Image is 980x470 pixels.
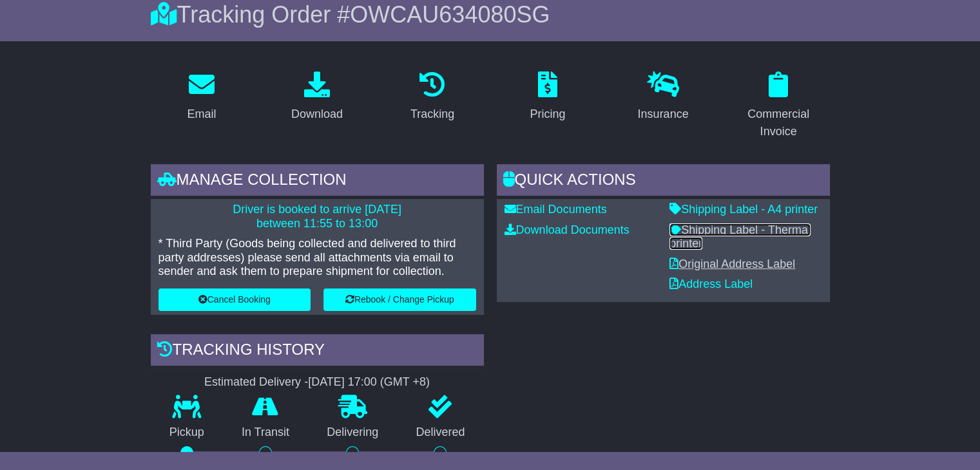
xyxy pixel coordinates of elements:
[187,106,216,123] div: Email
[159,288,311,311] button: Cancel Booking
[727,67,830,145] a: Commercial Invoice
[669,203,818,216] a: Shipping Label - A4 printer
[283,67,351,127] a: Download
[629,67,697,127] a: Insurance
[397,426,483,440] p: Delivered
[521,67,573,127] a: Pricing
[323,288,476,311] button: Rebook / Change Pickup
[504,223,629,236] a: Download Documents
[151,375,484,390] div: Estimated Delivery -
[223,426,308,440] p: In Transit
[402,67,463,127] a: Tracking
[530,106,565,123] div: Pricing
[350,1,550,28] span: OWCAU634080SG
[669,258,795,270] a: Original Address Label
[669,277,753,290] a: Address Label
[669,223,811,250] a: Shipping Label - Thermal printer
[291,106,343,123] div: Download
[410,106,454,123] div: Tracking
[497,164,830,199] div: Quick Actions
[637,106,688,123] div: Insurance
[504,203,607,216] a: Email Documents
[159,203,476,230] p: Driver is booked to arrive [DATE] between 11:55 to 13:00
[736,106,821,140] div: Commercial Invoice
[159,237,476,279] p: * Third Party (Goods being collected and delivered to third party addresses) please send all atta...
[151,1,830,28] div: Tracking Order #
[151,334,484,369] div: Tracking history
[151,426,223,440] p: Pickup
[178,67,224,127] a: Email
[151,164,484,199] div: Manage collection
[308,375,430,390] div: [DATE] 17:00 (GMT +8)
[308,426,397,440] p: Delivering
